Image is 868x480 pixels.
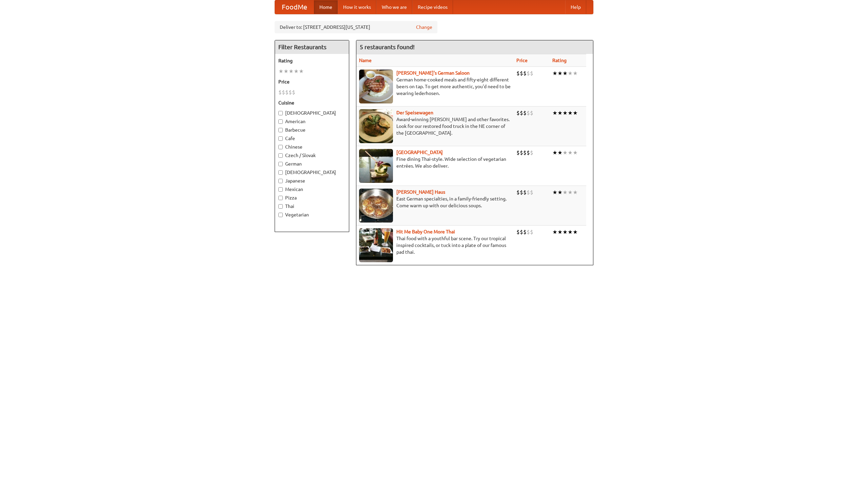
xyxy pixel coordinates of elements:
li: ★ [573,109,578,117]
a: Recipe videos [412,0,453,14]
li: ★ [289,68,294,75]
li: ★ [278,68,283,75]
li: $ [527,228,530,236]
li: ★ [573,228,578,236]
a: Rating [552,58,567,63]
a: Who we are [376,0,412,14]
li: ★ [557,189,563,196]
h4: Filter Restaurants [275,40,349,54]
li: $ [520,149,523,156]
a: [GEOGRAPHIC_DATA] [396,150,443,155]
li: ★ [552,109,557,117]
li: ★ [557,109,563,117]
input: [DEMOGRAPHIC_DATA] [278,111,283,115]
li: $ [520,109,523,117]
input: Barbecue [278,128,283,132]
input: Thai [278,204,283,209]
label: [DEMOGRAPHIC_DATA] [278,110,346,116]
li: $ [523,149,527,156]
img: babythai.jpg [359,228,393,262]
img: esthers.jpg [359,70,393,103]
input: Mexican [278,187,283,192]
li: ★ [573,70,578,77]
li: ★ [563,149,568,156]
li: ★ [552,149,557,156]
li: ★ [557,228,563,236]
a: Hit Me Baby One More Thai [396,229,455,234]
li: ★ [563,109,568,117]
li: $ [523,109,527,117]
a: FoodMe [275,0,314,14]
li: $ [530,149,533,156]
li: ★ [283,68,289,75]
a: Change [416,24,432,31]
label: Vegetarian [278,211,346,218]
li: $ [530,228,533,236]
li: ★ [573,149,578,156]
label: Japanese [278,177,346,184]
input: Vegetarian [278,213,283,217]
img: speisewagen.jpg [359,109,393,143]
input: Japanese [278,179,283,183]
input: Chinese [278,145,283,149]
li: $ [520,70,523,77]
li: $ [285,89,289,96]
li: ★ [299,68,304,75]
label: Czech / Slovak [278,152,346,159]
li: $ [282,89,285,96]
li: $ [516,109,520,117]
li: ★ [294,68,299,75]
label: Mexican [278,186,346,193]
li: $ [516,228,520,236]
h5: Cuisine [278,99,346,106]
li: $ [523,228,527,236]
input: Czech / Slovak [278,153,283,158]
li: ★ [557,70,563,77]
li: $ [527,189,530,196]
img: satay.jpg [359,149,393,183]
li: ★ [563,70,568,77]
a: Help [565,0,586,14]
li: ★ [552,189,557,196]
a: [PERSON_NAME] Haus [396,189,445,195]
input: [DEMOGRAPHIC_DATA] [278,170,283,175]
li: $ [530,189,533,196]
li: $ [289,89,292,96]
label: [DEMOGRAPHIC_DATA] [278,169,346,176]
li: ★ [568,149,573,156]
a: Der Speisewagen [396,110,433,115]
a: Home [314,0,338,14]
li: ★ [568,109,573,117]
ng-pluralize: 5 restaurants found! [360,44,415,50]
input: Pizza [278,196,283,200]
li: ★ [563,228,568,236]
li: $ [523,189,527,196]
li: ★ [568,70,573,77]
li: ★ [557,149,563,156]
p: Thai food with a youthful bar scene. Try our tropical inspired cocktails, or tuck into a plate of... [359,235,511,255]
label: Pizza [278,194,346,201]
a: [PERSON_NAME]'s German Saloon [396,70,470,76]
li: $ [530,109,533,117]
li: $ [520,189,523,196]
li: $ [516,149,520,156]
p: Award-winning [PERSON_NAME] and other favorites. Look for our restored food truck in the NE corne... [359,116,511,136]
li: $ [520,228,523,236]
li: ★ [568,228,573,236]
label: German [278,160,346,167]
li: $ [527,149,530,156]
img: kohlhaus.jpg [359,189,393,223]
h5: Rating [278,57,346,64]
li: $ [527,70,530,77]
h5: Price [278,78,346,85]
a: How it works [338,0,376,14]
label: Barbecue [278,127,346,133]
li: ★ [573,189,578,196]
li: $ [516,70,520,77]
input: German [278,162,283,166]
li: ★ [568,189,573,196]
